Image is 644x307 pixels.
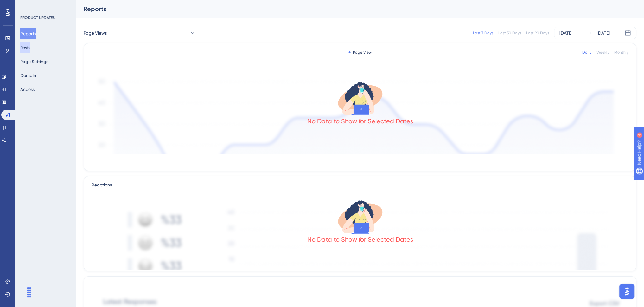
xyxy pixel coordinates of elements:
[92,181,628,189] div: Reactions
[20,70,36,81] button: Domain
[596,50,609,55] div: Weekly
[20,42,30,53] button: Posts
[84,4,621,13] div: Reports
[614,50,628,55] div: Monthly
[526,30,549,36] div: Last 90 Days
[473,30,493,36] div: Last 7 Days
[498,30,521,36] div: Last 30 Days
[15,2,40,9] span: Need Help?
[24,283,34,302] div: Drag
[597,29,610,37] div: [DATE]
[307,235,413,244] div: No Data to Show for Selected Dates
[348,50,372,55] div: Page View
[84,27,196,39] button: Page Views
[20,56,48,67] button: Page Settings
[559,29,572,37] div: [DATE]
[20,15,55,20] div: PRODUCT UPDATES
[617,282,636,301] iframe: UserGuiding AI Assistant Launcher
[582,50,591,55] div: Daily
[20,28,36,39] button: Reports
[307,117,413,126] div: No Data to Show for Selected Dates
[84,29,107,37] span: Page Views
[44,3,46,8] div: 4
[20,84,35,95] button: Access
